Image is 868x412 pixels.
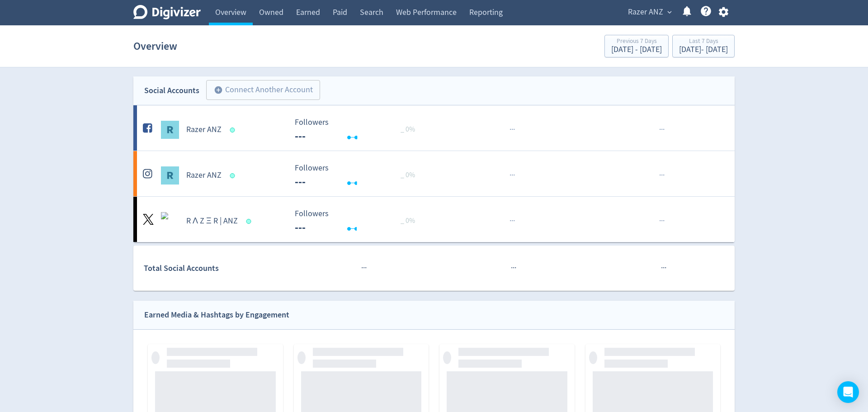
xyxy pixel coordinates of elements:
div: Earned Media & Hashtags by Engagement [144,308,289,322]
span: · [659,124,661,135]
svg: Followers --- [290,118,426,142]
span: · [661,215,663,227]
span: Data last synced: 19 Aug 2025, 4:02pm (AEST) [246,219,254,224]
a: Razer ANZ undefinedRazer ANZ Followers --- Followers --- _ 0%······ [133,151,735,196]
span: Razer ANZ [628,5,663,19]
span: · [511,124,513,135]
span: · [509,215,511,227]
svg: Followers --- [290,209,426,233]
button: Last 7 Days[DATE]- [DATE] [672,35,735,57]
span: · [365,262,367,274]
span: · [511,170,513,181]
button: Connect Another Account [206,80,320,100]
h1: Overview [133,32,177,61]
div: [DATE] - [DATE] [679,46,728,54]
span: · [663,262,665,274]
img: R Λ Z Ξ R | ANZ undefined [161,212,179,230]
h5: Razer ANZ [186,124,222,135]
img: Razer ANZ undefined [161,121,179,139]
span: · [665,262,666,274]
h5: R Λ Z Ξ R | ANZ [186,216,238,227]
div: Previous 7 Days [611,38,662,46]
span: · [659,215,661,227]
span: · [363,262,365,274]
span: · [513,124,515,135]
span: add_circle [214,85,223,95]
span: · [513,170,515,181]
div: Open Intercom Messenger [837,381,859,403]
span: · [511,215,513,227]
svg: Followers --- [290,164,426,188]
a: Razer ANZ undefinedRazer ANZ Followers --- Followers --- _ 0%······ [133,105,735,151]
span: _ 0% [401,216,415,225]
span: _ 0% [401,125,415,134]
div: Last 7 Days [679,38,728,46]
span: · [513,262,514,274]
span: · [514,262,516,274]
div: [DATE] - [DATE] [611,46,662,54]
span: · [509,124,511,135]
span: Data last synced: 19 Aug 2025, 3:01am (AEST) [230,128,238,133]
span: · [509,170,511,181]
span: · [661,170,663,181]
button: Previous 7 Days[DATE] - [DATE] [604,35,669,57]
div: Social Accounts [144,84,199,97]
span: _ 0% [401,170,415,180]
h5: Razer ANZ [186,170,222,181]
span: · [663,124,665,135]
span: expand_more [665,8,674,16]
a: R Λ Z Ξ R | ANZ undefinedR Λ Z Ξ R | ANZ Followers --- Followers --- _ 0%······ [133,197,735,242]
span: Data last synced: 19 Aug 2025, 2:45pm (AEST) [230,173,238,178]
span: · [513,215,515,227]
span: · [661,262,663,274]
span: · [511,262,513,274]
span: · [663,215,665,227]
span: · [663,170,665,181]
button: Razer ANZ [625,5,674,19]
span: · [361,262,363,274]
img: Razer ANZ undefined [161,166,179,185]
span: · [659,170,661,181]
a: Connect Another Account [199,81,320,100]
span: · [661,124,663,135]
div: Total Social Accounts [144,262,288,275]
